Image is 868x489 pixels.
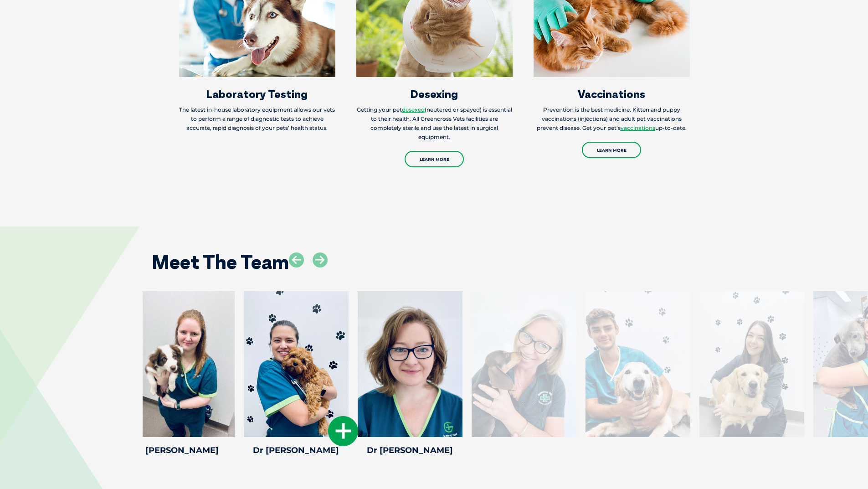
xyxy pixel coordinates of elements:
[356,105,513,142] p: Getting your pet (neutered or spayed) is essential to their health. All Greencross Vets facilitie...
[534,88,690,99] h3: Vaccinations
[358,446,462,454] h4: Dr [PERSON_NAME]
[405,151,464,167] a: Learn More
[152,252,289,272] h2: Meet The Team
[621,124,655,131] a: vaccinations
[356,88,513,99] h3: Desexing
[582,142,641,158] a: Learn More
[534,105,690,133] p: Prevention is the best medicine. Kitten and puppy vaccinations (injections) and adult pet vaccina...
[244,446,349,454] h4: Dr [PERSON_NAME]
[179,88,335,99] h3: Laboratory Testing
[130,446,235,454] h4: [PERSON_NAME]
[179,105,335,133] p: The latest in-house laboratory equipment allows our vets to perform a range of diagnostic tests t...
[402,106,425,113] a: desexed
